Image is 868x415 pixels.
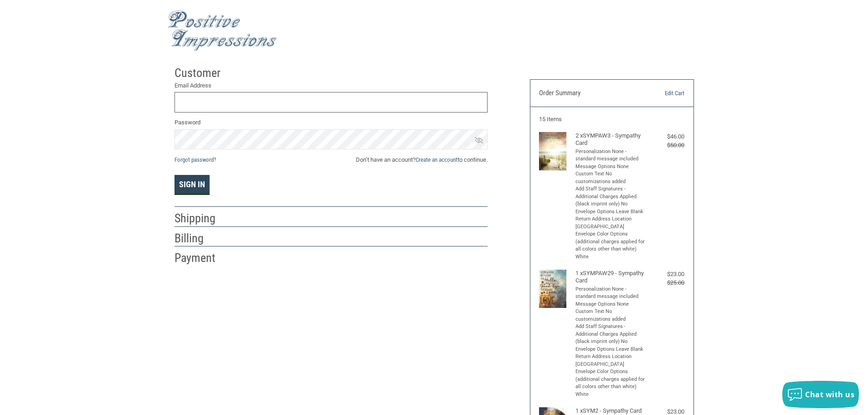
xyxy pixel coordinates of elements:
h4: 1 x SYM2 - Sympathy Card [575,407,646,415]
h3: Order Summary [539,89,638,98]
h2: Billing [175,231,228,246]
li: Custom Text No customizations added [575,170,646,185]
li: Add Staff Signatures - Additional Charges Applied (black imprint only) No [575,323,646,346]
button: Chat with us [782,381,859,408]
h2: Shipping [175,211,228,226]
a: Forgot password? [175,156,216,163]
div: $25.00 [648,278,684,287]
div: $50.00 [648,141,684,150]
h4: 2 x SYMPAW3 - Sympathy Card [575,132,646,147]
h4: 1 x SYMPAW29 - Sympathy Card [575,270,646,285]
li: Add Staff Signatures - Additional Charges Applied (black imprint only) No [575,185,646,208]
li: Envelope Color Options (additional charges applied for all colors other than white) White [575,231,646,261]
span: Don’t have an account? to continue. [356,155,488,164]
li: Envelope Color Options (additional charges applied for all colors other than white) White [575,368,646,398]
h3: 15 Items [539,116,684,123]
li: Envelope Options Leave Blank [575,346,646,354]
button: Sign In [175,175,210,195]
li: Custom Text No customizations added [575,308,646,323]
a: Create an account [416,156,457,163]
li: Message Options None [575,301,646,308]
li: Envelope Options Leave Blank [575,208,646,216]
label: Email Address [175,81,488,90]
div: $46.00 [648,132,684,141]
li: Personalization None - standard message included [575,148,646,163]
h2: Customer [175,66,228,81]
span: Chat with us [805,389,854,400]
div: $23.00 [648,270,684,279]
label: Password [175,118,488,127]
li: Return Address Location [GEOGRAPHIC_DATA] [575,215,646,231]
li: Personalization None - standard message included [575,286,646,301]
li: Return Address Location [GEOGRAPHIC_DATA] [575,353,646,368]
h2: Payment [175,251,228,266]
li: Message Options None [575,163,646,171]
img: Positive Impressions [168,10,277,51]
a: Edit Cart [638,89,684,98]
